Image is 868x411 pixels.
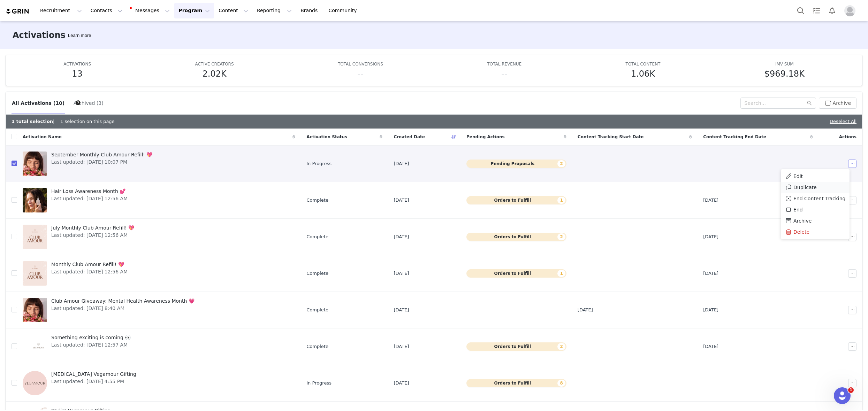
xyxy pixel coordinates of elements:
[23,223,295,251] a: July Monthly Club Amour Refill! 💖Last updated: [DATE] 12:56 AM
[51,188,128,195] span: Hair Loss Awareness Month 💕
[394,270,409,277] span: [DATE]
[338,62,383,67] span: TOTAL CONVERSIONS
[12,119,53,124] b: 1 total selection
[487,62,521,67] span: TOTAL REVENUE
[306,270,328,277] span: Complete
[703,343,718,350] span: [DATE]
[394,197,409,204] span: [DATE]
[23,333,295,360] a: Something exciting is coming 👀Last updated: [DATE] 12:57 AM
[12,118,115,125] div: | 1 selection on this page
[63,62,91,67] span: ACTIVATIONS
[51,232,134,239] span: Last updated: [DATE] 12:56 AM
[703,270,718,277] span: [DATE]
[394,160,409,167] span: [DATE]
[51,261,128,268] span: Monthly Club Amour Refill! 💖
[325,3,364,18] a: Community
[809,3,824,18] a: Tasks
[306,134,347,140] span: Activation Status
[306,343,328,350] span: Complete
[818,130,862,144] div: Actions
[703,134,766,140] span: Content Tracking End Date
[127,3,174,18] button: Messages
[466,196,566,204] button: Orders to Fulfill1
[819,98,856,109] button: Archive
[174,3,214,18] button: Program
[23,150,295,178] a: September Monthly Club Amour Refill! 💖Last updated: [DATE] 10:07 PM
[357,68,363,80] h5: --
[793,217,812,225] span: Archive
[793,3,808,18] button: Search
[75,100,81,106] div: Tooltip anchor
[466,379,566,387] button: Orders to Fulfill8
[23,296,295,324] a: Club Amour Giveaway: Mental Health Awareness Month 💗Last updated: [DATE] 8:40 AM
[51,224,134,232] span: July Monthly Club Amour Refill! 💖
[793,172,803,180] span: Edit
[793,228,809,236] span: Delete
[6,8,30,15] img: grin logo
[51,158,152,166] span: Last updated: [DATE] 10:07 PM
[394,134,425,140] span: Created Date
[466,134,505,140] span: Pending Actions
[840,5,862,16] button: Profile
[12,98,65,109] button: All Activations (10)
[23,134,62,140] span: Activation Name
[578,307,593,313] span: [DATE]
[703,233,718,240] span: [DATE]
[793,206,803,214] span: End
[466,269,566,278] button: Orders to Fulfill1
[23,259,295,287] a: Monthly Club Amour Refill! 💖Last updated: [DATE] 12:56 AM
[306,380,332,387] span: In Progress
[67,32,92,39] div: Tooltip anchor
[51,378,136,385] span: Last updated: [DATE] 4:55 PM
[703,197,718,204] span: [DATE]
[23,369,295,397] a: [MEDICAL_DATA] Vegamour GiftingLast updated: [DATE] 4:55 PM
[51,371,136,378] span: [MEDICAL_DATA] Vegamour Gifting
[466,233,566,241] button: Orders to Fulfill2
[51,305,195,312] span: Last updated: [DATE] 8:40 AM
[51,195,128,202] span: Last updated: [DATE] 12:56 AM
[86,3,127,18] button: Contacts
[703,307,718,313] span: [DATE]
[202,68,226,80] h5: 2.02K
[578,134,644,140] span: Content Tracking Start Date
[51,334,131,341] span: Something exciting is coming 👀
[72,68,83,80] h5: 13
[306,160,332,167] span: In Progress
[51,151,152,158] span: September Monthly Club Amour Refill! 💖
[844,5,855,16] img: placeholder-profile.jpg
[394,307,409,313] span: [DATE]
[306,197,328,204] span: Complete
[51,297,195,305] span: Club Amour Giveaway: Mental Health Awareness Month 💗
[764,68,805,80] h5: $969.18K
[394,343,409,350] span: [DATE]
[195,62,234,67] span: ACTIVE CREATORS
[501,68,507,80] h5: --
[466,160,566,168] button: Pending Proposals2
[740,98,816,109] input: Search...
[214,3,252,18] button: Content
[775,62,794,67] span: IMV SUM
[253,3,296,18] button: Reporting
[394,233,409,240] span: [DATE]
[793,184,817,191] span: Duplicate
[793,195,845,202] span: End Content Tracking
[51,341,131,349] span: Last updated: [DATE] 12:57 AM
[36,3,86,18] button: Recruitment
[631,68,655,80] h5: 1.06K
[466,342,566,351] button: Orders to Fulfill2
[51,268,128,276] span: Last updated: [DATE] 12:56 AM
[13,29,66,41] h3: Activations
[296,3,324,18] a: Brands
[306,233,328,240] span: Complete
[807,101,812,106] i: icon: search
[834,387,851,404] iframe: Intercom live chat
[848,387,854,393] span: 1
[830,119,856,124] a: Deselect All
[306,307,328,313] span: Complete
[824,3,840,18] button: Notifications
[23,186,295,214] a: Hair Loss Awareness Month 💕Last updated: [DATE] 12:56 AM
[394,380,409,387] span: [DATE]
[73,98,104,109] button: Archived (3)
[626,62,661,67] span: TOTAL CONTENT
